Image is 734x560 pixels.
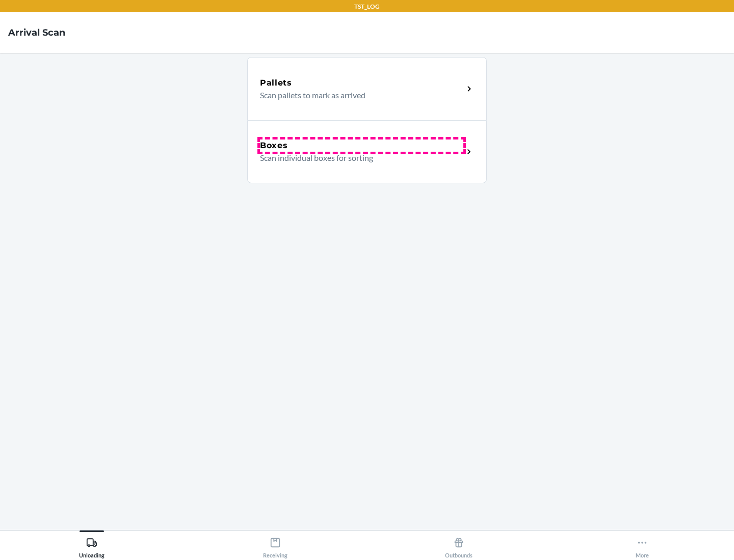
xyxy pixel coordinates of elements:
[260,77,292,89] h5: Pallets
[367,530,550,558] button: Outbounds
[636,533,649,558] div: More
[263,533,287,558] div: Receiving
[183,530,367,558] button: Receiving
[8,26,65,39] h4: Arrival Scan
[445,533,473,558] div: Outbounds
[260,152,455,164] p: Scan individual boxes for sorting
[260,89,455,101] p: Scan pallets to mark as arrived
[354,2,380,11] p: TST_LOG
[247,120,487,183] a: BoxesScan individual boxes for sorting
[260,139,288,152] h5: Boxes
[79,533,104,558] div: Unloading
[550,530,734,558] button: More
[247,57,487,120] a: PalletsScan pallets to mark as arrived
